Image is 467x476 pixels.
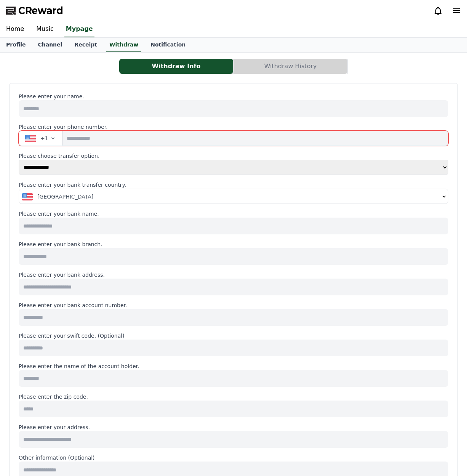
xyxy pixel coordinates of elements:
[32,38,68,52] a: Channel
[37,193,93,200] span: [GEOGRAPHIC_DATA]
[18,5,63,17] span: CReward
[40,135,48,142] span: +1
[19,210,448,218] p: Please enter your bank name.
[6,5,63,17] a: CReward
[19,362,448,370] p: Please enter the name of the account holder.
[19,181,448,189] p: Please enter your bank transfer country.
[19,240,448,248] p: Please enter your bank branch.
[233,59,347,74] button: Withdraw History
[144,38,192,52] a: Notification
[119,59,233,74] button: Withdraw Info
[19,271,448,279] p: Please enter your bank address.
[19,93,448,100] p: Please enter your name.
[19,123,448,131] p: Please enter your phone number.
[119,59,233,74] a: Withdraw Info
[19,152,448,160] p: Please choose transfer option.
[19,301,448,309] p: Please enter your bank account number.
[19,423,448,431] p: Please enter your address.
[68,38,103,52] a: Receipt
[233,59,348,74] a: Withdraw History
[106,38,141,52] a: Withdraw
[19,332,448,340] p: Please enter your swift code. (Optional)
[19,454,448,462] p: Other information (Optional)
[30,21,60,37] a: Music
[64,21,94,37] a: Mypage
[19,393,448,401] p: Please enter the zip code.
